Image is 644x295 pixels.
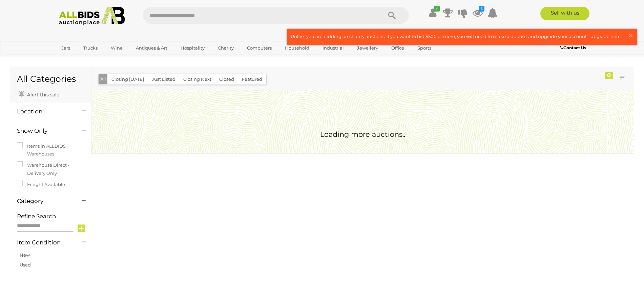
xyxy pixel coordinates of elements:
[17,74,84,84] h1: All Categories
[17,128,71,134] h4: Show Only
[79,42,102,54] a: Trucks
[148,74,180,85] button: Just Listed
[17,108,71,115] h4: Location
[320,130,405,139] span: Loading more auctions..
[25,92,59,98] span: Alert this sale
[17,89,61,99] a: Alert this sale
[55,7,129,25] img: Allbids.com.au
[17,161,84,177] label: Warehouse Direct - Delivery Only
[107,74,148,85] button: Closing [DATE]
[20,262,31,268] a: Used
[281,42,314,54] a: Household
[56,42,75,54] a: Cars
[353,42,382,54] a: Jewellery
[434,6,440,12] i: ✔
[17,142,84,158] label: Items in ALLBIDS Warehouses
[176,42,209,54] a: Hospitality
[238,74,266,85] button: Featured
[179,74,215,85] button: Closing Next
[215,74,238,85] button: Closed
[628,29,634,42] span: ×
[318,42,348,54] a: Industrial
[413,42,436,54] a: Sports
[560,44,588,52] a: Contact Us
[20,252,30,258] a: New
[243,42,276,54] a: Computers
[56,54,113,65] a: [GEOGRAPHIC_DATA]
[479,6,484,12] i: 5
[605,72,613,79] div: 0
[106,42,127,54] a: Wine
[17,198,71,204] h4: Category
[387,42,409,54] a: Office
[473,7,483,19] a: 5
[17,213,89,220] h4: Refine Search
[131,42,172,54] a: Antiques & Art
[17,181,65,188] label: Freight Available
[99,74,108,84] button: All
[560,45,586,50] b: Contact Us
[540,7,589,20] a: Sell with us
[375,7,409,24] button: Search
[213,42,238,54] a: Charity
[17,239,71,246] h4: Item Condition
[428,7,438,19] a: ✔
